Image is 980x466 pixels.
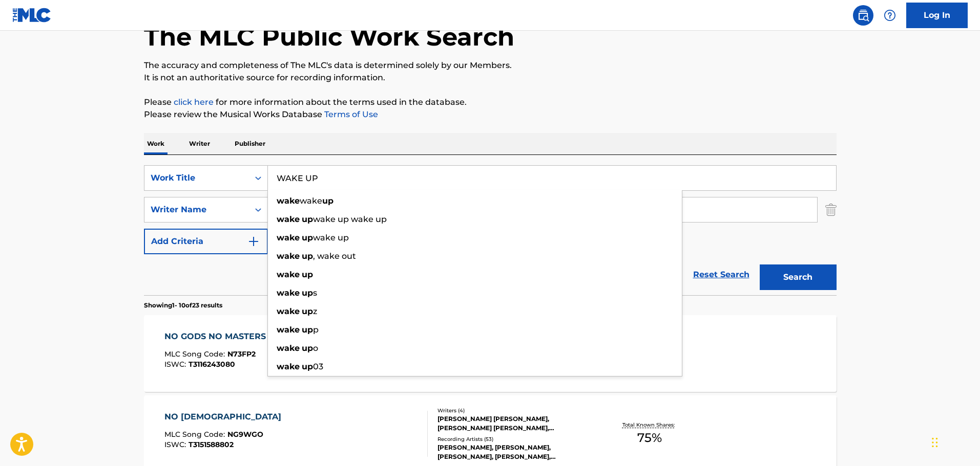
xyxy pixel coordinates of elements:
span: MLC Song Code : [164,430,227,439]
strong: wake [277,270,300,279]
a: Reset Search [688,263,755,286]
div: Help [880,5,900,26]
span: ISWC : [164,440,189,449]
span: p [313,325,319,335]
p: It is not an authoritative source for recording information. [144,72,837,84]
strong: up [302,306,313,316]
span: o [313,343,318,353]
span: , wake out [313,251,356,261]
strong: up [302,270,313,279]
span: wake [300,196,322,206]
strong: up [302,288,313,298]
strong: up [322,196,333,206]
span: ISWC : [164,360,189,369]
span: s [313,288,317,298]
span: MLC Song Code : [164,349,227,359]
span: wake up [313,233,349,242]
img: search [857,9,869,21]
span: N73FP2 [227,349,256,359]
strong: up [302,362,313,371]
span: 03 [313,362,323,371]
strong: wake [277,343,300,353]
strong: wake [277,306,300,316]
a: Log In [906,3,968,28]
button: Add Criteria [144,229,268,254]
strong: wake [277,288,300,298]
div: Work Title [151,172,243,184]
strong: up [302,325,313,335]
p: Total Known Shares: [622,421,677,429]
span: T3151588802 [189,440,234,449]
span: z [313,306,317,316]
strong: up [302,251,313,261]
strong: wake [277,325,300,335]
p: Publisher [232,133,268,154]
span: T3116243080 [189,360,235,369]
span: NG9WGO [227,430,263,439]
p: Please review the Musical Works Database [144,108,837,121]
strong: up [302,233,313,242]
div: [PERSON_NAME] [PERSON_NAME], [PERSON_NAME] [PERSON_NAME], [PERSON_NAME], [PERSON_NAME] [437,414,592,433]
a: Public Search [853,5,873,26]
p: Writer [186,133,213,154]
strong: wake [277,233,300,242]
h1: The MLC Public Work Search [144,21,514,52]
p: Please for more information about the terms used in the database. [144,96,837,108]
div: NO [DEMOGRAPHIC_DATA] [164,411,286,423]
a: Terms of Use [322,109,378,119]
div: Writers ( 4 ) [437,407,592,414]
strong: wake [277,362,300,371]
strong: wake [277,251,300,261]
strong: up [302,343,313,353]
p: Work [144,133,168,154]
img: Delete Criterion [825,197,837,223]
a: click here [174,97,214,107]
form: Search Form [144,165,837,295]
img: MLC Logo [12,8,52,23]
span: wake up wake up [313,214,387,224]
p: The accuracy and completeness of The MLC's data is determined solely by our Members. [144,59,837,72]
iframe: Chat Widget [929,417,980,466]
img: 9d2ae6d4665cec9f34b9.svg [247,235,260,248]
div: NO GODS NO MASTERS [164,330,271,343]
img: help [884,9,896,21]
span: 75 % [637,429,662,447]
div: Recording Artists ( 53 ) [437,435,592,443]
strong: up [302,214,313,224]
div: [PERSON_NAME], [PERSON_NAME], [PERSON_NAME], [PERSON_NAME], [PERSON_NAME] [437,443,592,461]
button: Search [760,264,837,290]
strong: wake [277,196,300,206]
a: NO GODS NO MASTERSMLC Song Code:N73FP2ISWC:T3116243080Writers (3)[PERSON_NAME] [PERSON_NAME] [PER... [144,315,837,392]
strong: wake [277,214,300,224]
div: Drag [932,427,938,458]
div: Writer Name [151,204,243,216]
p: Showing 1 - 10 of 23 results [144,301,222,310]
